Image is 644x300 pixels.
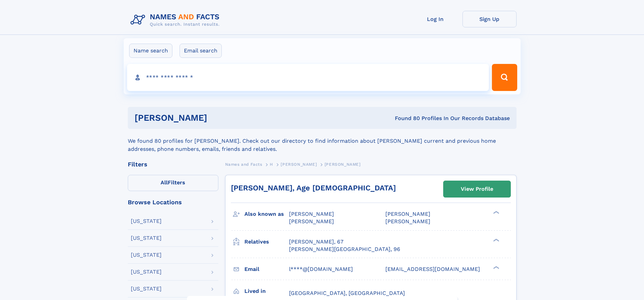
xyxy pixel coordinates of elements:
div: View Profile [461,181,493,197]
h3: Email [244,263,289,275]
div: [US_STATE] [131,252,162,258]
h1: [PERSON_NAME] [135,114,301,122]
h3: Relatives [244,236,289,248]
span: [GEOGRAPHIC_DATA], [GEOGRAPHIC_DATA] [289,290,405,296]
a: H [270,160,273,168]
a: [PERSON_NAME], Age [DEMOGRAPHIC_DATA] [231,184,396,192]
span: [PERSON_NAME] [385,218,430,225]
label: Email search [180,44,222,58]
div: Filters [128,161,218,167]
div: ❯ [492,210,500,215]
h3: Also known as [244,208,289,220]
button: Search Button [492,64,517,91]
div: Browse Locations [128,199,218,205]
div: We found 80 profiles for [PERSON_NAME]. Check out our directory to find information about [PERSON... [128,129,517,153]
span: [PERSON_NAME] [325,162,361,167]
label: Filters [128,175,218,191]
div: ❯ [492,238,500,242]
span: [PERSON_NAME] [281,162,317,167]
img: Logo Names and Facts [128,11,225,29]
div: [US_STATE] [131,218,162,224]
span: [PERSON_NAME] [289,218,334,225]
a: Log In [408,11,462,27]
a: [PERSON_NAME][GEOGRAPHIC_DATA], 96 [289,246,400,253]
label: Name search [129,44,172,58]
a: View Profile [444,181,510,197]
a: Names and Facts [225,160,262,168]
a: [PERSON_NAME] [281,160,317,168]
div: Found 80 Profiles In Our Records Database [301,115,510,122]
div: [US_STATE] [131,269,162,275]
div: [US_STATE] [131,235,162,241]
div: [US_STATE] [131,286,162,292]
a: [PERSON_NAME], 67 [289,238,343,246]
span: [EMAIL_ADDRESS][DOMAIN_NAME] [385,266,480,272]
div: ❯ [492,265,500,270]
span: All [161,179,168,186]
a: Sign Up [462,11,517,27]
span: [PERSON_NAME] [385,211,430,217]
span: [PERSON_NAME] [289,211,334,217]
span: H [270,162,273,167]
input: search input [127,64,489,91]
h3: Lived in [244,285,289,297]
